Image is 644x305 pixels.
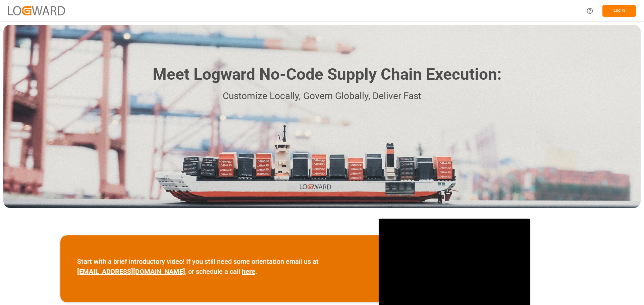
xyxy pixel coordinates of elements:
[143,89,501,104] p: Customize Locally, Govern Globally, Deliver Fast
[153,63,501,86] h1: Meet Logward No-Code Supply Chain Execution:
[8,6,65,15] img: Logward_new_orange.png
[582,3,597,18] button: Help Center
[77,268,185,276] a: [EMAIL_ADDRESS][DOMAIN_NAME]
[77,256,362,277] p: Start with a brief introductory video! If you still need some orientation email us at , or schedu...
[602,5,636,17] button: Log In
[242,268,255,276] a: here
